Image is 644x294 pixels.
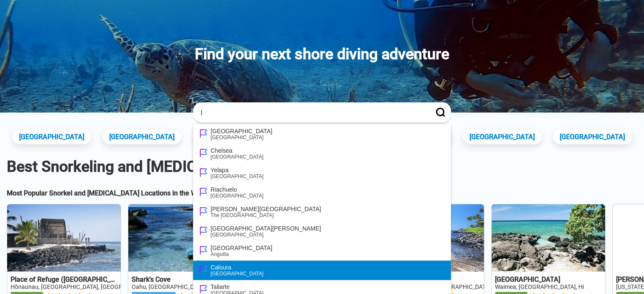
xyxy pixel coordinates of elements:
input: Enter a city, state, or country [200,108,423,117]
div: [GEOGRAPHIC_DATA] [210,135,272,140]
div: Riachuelo [210,186,263,193]
a: [GEOGRAPHIC_DATA] [463,129,542,144]
div: Chelsea [210,147,263,154]
a: [GEOGRAPHIC_DATA] [102,129,181,144]
div: [GEOGRAPHIC_DATA] [210,232,321,238]
div: [GEOGRAPHIC_DATA][PERSON_NAME] [210,225,321,232]
div: Anguilla [210,251,272,257]
div: Taliarte [210,283,263,290]
a: [GEOGRAPHIC_DATA] [553,129,632,144]
a: [GEOGRAPHIC_DATA] [193,129,271,144]
div: [GEOGRAPHIC_DATA] [210,173,263,179]
h2: Most Popular Snorkel and [MEDICAL_DATA] Locations in the World [7,189,637,197]
div: [GEOGRAPHIC_DATA] [210,245,272,251]
h1: Best Snorkeling and [MEDICAL_DATA] Sites in the World [7,158,637,176]
a: [GEOGRAPHIC_DATA] [12,129,91,144]
div: Caloura [210,264,263,271]
div: [GEOGRAPHIC_DATA] [210,128,272,135]
div: [GEOGRAPHIC_DATA] [210,154,263,160]
div: [PERSON_NAME][GEOGRAPHIC_DATA] [210,206,321,212]
div: The [GEOGRAPHIC_DATA] [210,212,321,218]
div: [GEOGRAPHIC_DATA] [210,271,263,277]
div: Yelapa [210,167,263,173]
div: [GEOGRAPHIC_DATA] [210,193,263,199]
